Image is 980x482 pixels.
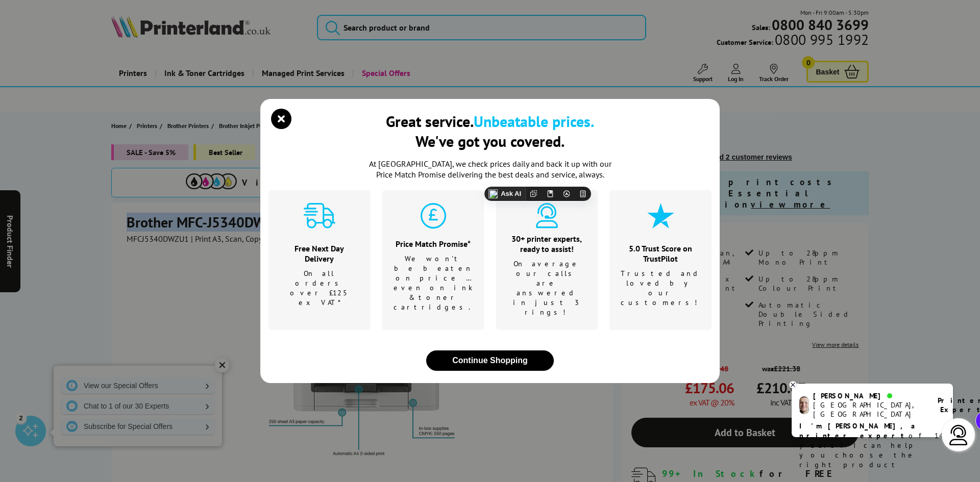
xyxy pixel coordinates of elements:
div: [PERSON_NAME] [813,391,925,400]
div: [GEOGRAPHIC_DATA], [GEOGRAPHIC_DATA] [813,400,925,419]
p: On average our calls are answered in just 3 rings! [509,259,585,317]
img: user-headset-light.svg [948,425,969,445]
div: Great service. We've got you covered. [386,111,594,151]
img: ashley-livechat.png [799,396,809,414]
button: close modal [274,111,289,126]
p: We won't be beaten on price …even on ink & toner cartridges. [394,254,473,312]
p: Trusted and loved by our customers! [621,269,701,308]
p: On all orders over £125 ex VAT* [281,269,358,308]
div: 5.0 Trust Score on TrustPilot [621,243,701,264]
p: At [GEOGRAPHIC_DATA], we check prices daily and back it up with our Price Match Promise deliverin... [362,159,618,180]
b: Unbeatable prices. [474,111,594,131]
p: of 14 years! I can help you choose the right product [799,421,945,470]
div: Price Match Promise* [394,239,473,249]
b: I'm [PERSON_NAME], a printer expert [799,421,918,440]
button: close modal [426,350,554,371]
div: 30+ printer experts, ready to assist! [509,234,585,254]
div: Free Next Day Delivery [281,243,358,264]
